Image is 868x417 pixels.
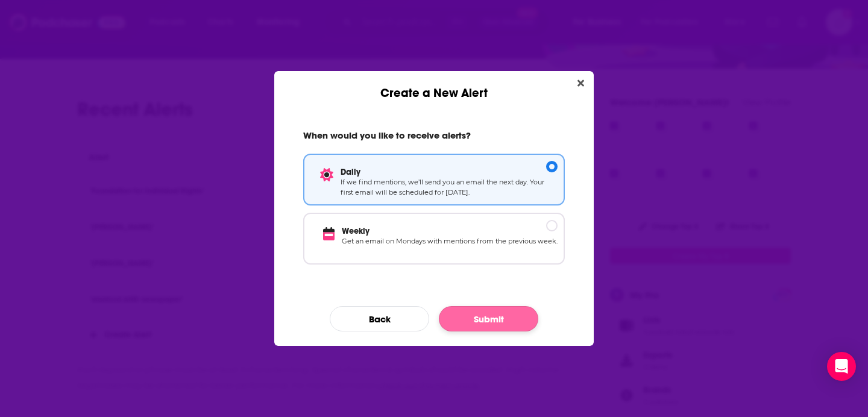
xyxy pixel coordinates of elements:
[439,306,538,331] button: Submit
[342,236,558,257] p: Get an email on Mondays with mentions from the previous week.
[342,226,558,236] p: Weekly
[303,130,565,146] h2: When would you like to receive alerts?
[341,167,558,177] p: Daily
[573,76,589,91] button: Close
[274,71,594,101] div: Create a New Alert
[341,177,558,198] p: If we find mentions, we’ll send you an email the next day. Your first email will be scheduled for...
[330,306,429,331] button: Back
[827,352,856,381] div: Open Intercom Messenger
